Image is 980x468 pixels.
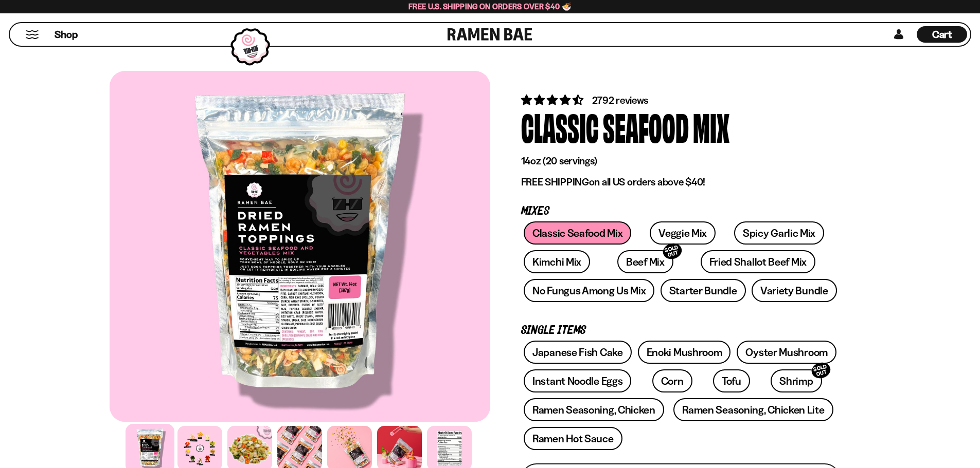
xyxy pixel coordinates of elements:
a: Corn [652,369,692,392]
button: Mobile Menu Trigger [25,30,39,39]
a: Kimchi Mix [524,250,590,273]
div: Seafood [603,107,689,146]
a: Ramen Hot Sauce [524,427,622,450]
p: on all US orders above $40! [521,176,840,189]
div: Mix [693,107,729,146]
p: Single Items [521,326,840,335]
p: 14oz (20 servings) [521,155,840,167]
div: SOLD OUT [661,241,684,261]
a: No Fungus Among Us Mix [524,279,654,302]
a: Spicy Garlic Mix [734,221,824,245]
span: Free U.S. Shipping on Orders over $40 🍜 [408,2,572,11]
a: Enoki Mushroom [638,341,731,364]
div: Classic [521,107,599,146]
span: 2792 reviews [592,94,649,106]
span: 4.68 stars [521,93,585,106]
span: Shop [55,28,78,42]
div: SOLD OUT [810,361,832,381]
a: Japanese Fish Cake [524,341,632,364]
a: Cart [917,23,967,46]
a: Tofu [713,369,750,392]
a: Beef MixSOLD OUT [617,250,673,273]
a: ShrimpSOLD OUT [771,369,822,392]
a: Ramen Seasoning, Chicken [524,398,664,421]
a: Oyster Mushroom [737,341,836,364]
a: Shop [55,26,78,43]
a: Fried Shallot Beef Mix [701,250,815,273]
p: Mixes [521,207,840,216]
a: Ramen Seasoning, Chicken Lite [673,398,833,421]
a: Instant Noodle Eggs [524,369,631,392]
a: Starter Bundle [661,279,746,302]
a: Variety Bundle [752,279,837,302]
a: Veggie Mix [650,221,716,245]
span: Cart [932,28,952,41]
strong: FREE SHIPPING [521,176,589,188]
